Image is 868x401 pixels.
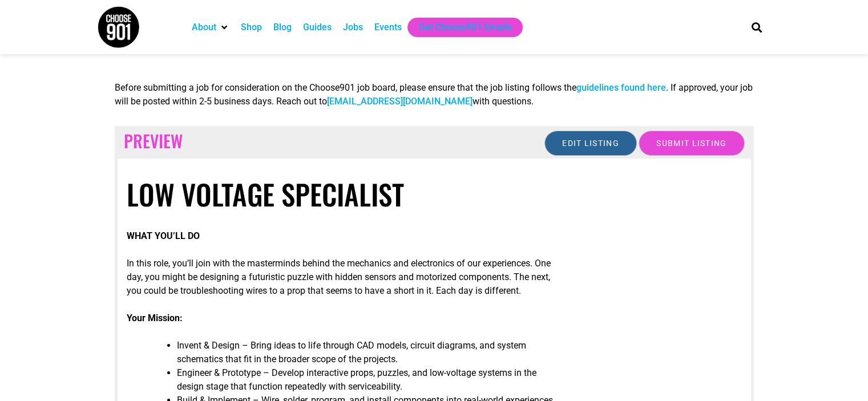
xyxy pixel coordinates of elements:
a: Jobs [343,21,363,34]
input: Edit listing [544,131,637,156]
a: Get Choose901 Emails [419,21,511,34]
nav: Main nav [186,18,732,37]
div: Search [747,18,766,37]
li: Invent & Design – Bring ideas to life through CAD models, circuit diagrams, and system schematics... [177,339,558,366]
strong: WHAT YOU’LL DO [127,230,200,241]
h1: Low Voltage Specialist [127,177,742,211]
a: Shop [241,21,262,34]
a: Events [374,21,402,34]
span: Before submitting a job for consideration on the Choose901 job board, please ensure that the job ... [115,82,753,107]
a: Guides [303,21,332,34]
div: About [186,18,235,37]
h2: Preview [124,131,745,151]
p: In this role, you’ll join with the masterminds behind the mechanics and electronics of our experi... [127,257,558,298]
a: guidelines found here [576,82,666,93]
a: [EMAIL_ADDRESS][DOMAIN_NAME] [327,96,473,107]
a: Blog [273,21,292,34]
a: About [192,21,216,34]
li: Engineer & Prototype – Develop interactive props, puzzles, and low-voltage systems in the design ... [177,366,558,394]
strong: Your Mission: [127,313,183,323]
input: Submit Listing [639,131,744,156]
